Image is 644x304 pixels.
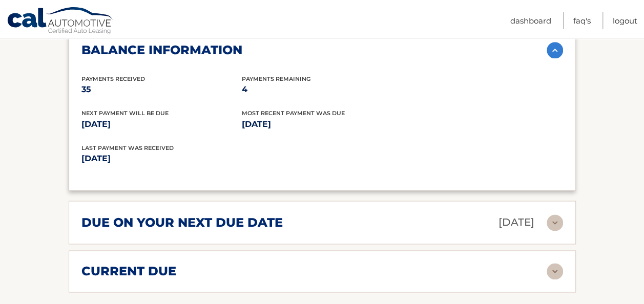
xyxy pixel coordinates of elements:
span: Last Payment was received [81,144,174,151]
span: Most Recent Payment Was Due [242,110,345,117]
a: Cal Automotive [7,7,114,36]
span: Payments Remaining [242,75,310,82]
a: Logout [613,12,637,29]
a: FAQ's [573,12,591,29]
p: [DATE] [498,213,534,231]
img: accordion-rest.svg [547,214,563,231]
h2: current due [81,264,176,279]
p: [DATE] [81,151,322,166]
h2: due on your next due date [81,215,283,230]
span: Next Payment will be due [81,110,169,117]
p: 4 [242,82,402,97]
img: accordion-active.svg [547,42,563,58]
p: [DATE] [242,117,402,132]
p: [DATE] [81,117,242,132]
a: Dashboard [510,12,551,29]
h2: balance information [81,42,242,58]
p: 35 [81,82,242,97]
img: accordion-rest.svg [547,263,563,279]
span: Payments Received [81,75,145,82]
